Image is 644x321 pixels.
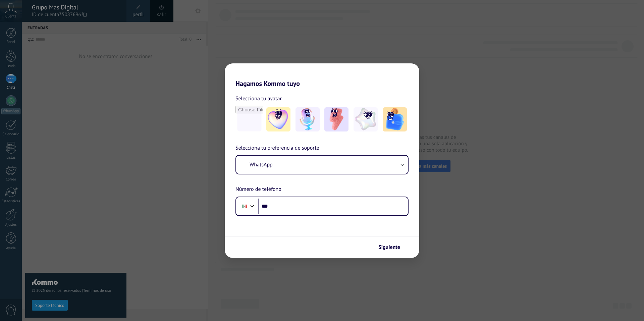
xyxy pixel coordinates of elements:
[266,107,290,131] img: -1.jpeg
[238,199,251,213] div: Mexico: + 52
[225,63,419,88] h2: Hagamos Kommo tuyo
[383,107,407,131] img: -5.jpeg
[235,94,282,103] span: Selecciona tu avatar
[296,107,320,131] img: -2.jpeg
[378,245,400,250] span: Siguiente
[236,156,408,174] button: WhatsApp
[235,185,281,194] span: Número de teléfono
[250,161,273,168] span: WhatsApp
[235,144,319,153] span: Selecciona tu preferencia de soporte
[375,242,409,253] button: Siguiente
[354,107,378,131] img: -4.jpeg
[324,107,348,131] img: -3.jpeg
